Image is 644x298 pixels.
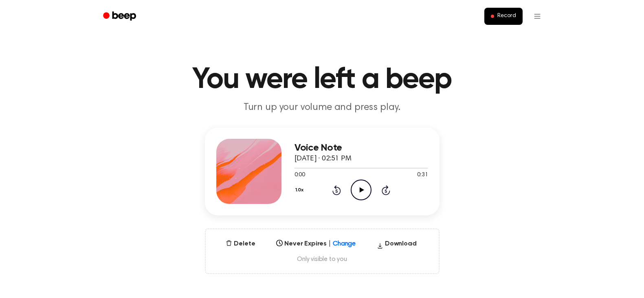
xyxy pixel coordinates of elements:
[97,9,143,24] a: Beep
[215,255,429,263] span: Only visible to you
[222,239,258,249] button: Delete
[374,239,420,252] button: Download
[166,101,479,114] p: Turn up your volume and press play.
[295,183,307,197] button: 1.0x
[528,7,547,26] button: Open menu
[295,155,352,162] span: [DATE] · 02:51 PM
[295,171,305,180] span: 0:00
[497,13,516,20] span: Record
[484,8,522,25] button: Record
[295,142,428,153] h3: Voice Note
[114,65,531,94] h1: You were left a beep
[417,171,428,180] span: 0:31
